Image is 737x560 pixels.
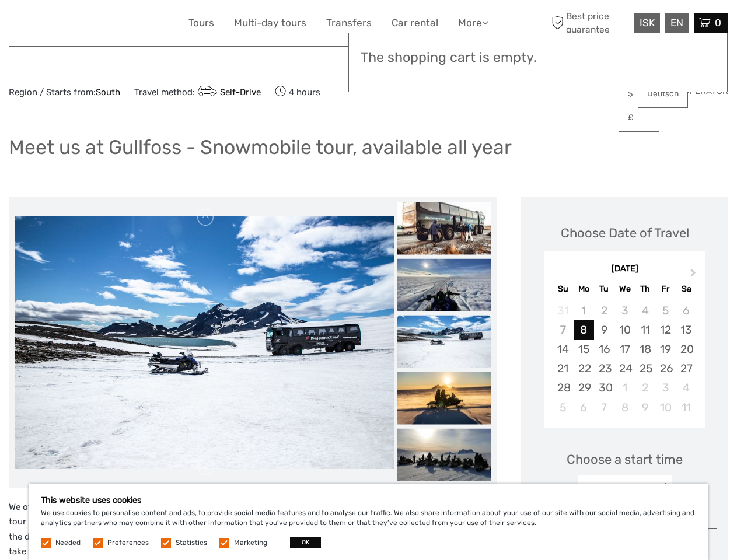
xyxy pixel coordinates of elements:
div: Choose Monday, September 8th, 2025 [574,320,594,339]
label: Needed [55,538,81,548]
div: Not available Saturday, September 6th, 2025 [676,301,696,320]
div: Choose Sunday, September 21st, 2025 [553,359,573,378]
div: Choose Friday, September 19th, 2025 [655,339,676,359]
span: Best price guarantee [549,10,631,36]
a: Self-Drive [195,87,261,97]
div: Choose Sunday, September 14th, 2025 [553,339,573,359]
div: Not available Sunday, August 31st, 2025 [553,301,573,320]
div: Choose Saturday, October 4th, 2025 [676,378,696,397]
a: Transfers [326,15,372,32]
img: ad198f935f404da486997d1a0a1435e5_slider_thumbnail.jpeg [397,428,491,481]
a: Car rental [392,15,438,32]
div: Choose Monday, September 22nd, 2025 [574,359,594,378]
div: EN [665,13,689,33]
div: Choose Thursday, October 2nd, 2025 [635,378,655,397]
button: OK [290,537,321,548]
div: Choose Friday, October 10th, 2025 [655,398,676,417]
div: month 2025-09 [548,301,701,417]
div: Choose Friday, September 12th, 2025 [655,320,676,339]
span: 0 [713,17,723,29]
span: Travel method: [134,83,261,100]
div: Choose Thursday, October 9th, 2025 [635,398,655,417]
label: Marketing [234,538,267,548]
div: We [614,281,635,297]
div: Choose Friday, October 3rd, 2025 [655,378,676,397]
div: Choose Saturday, October 11th, 2025 [676,398,696,417]
a: Tours [188,15,214,32]
a: £ [619,107,659,128]
div: Choose Saturday, September 27th, 2025 [676,359,696,378]
div: [DATE] [544,263,705,275]
div: Choose Thursday, September 25th, 2025 [635,359,655,378]
div: Choose Date of Travel [561,224,689,242]
div: Not available Wednesday, September 3rd, 2025 [614,301,635,320]
div: Choose Thursday, September 11th, 2025 [635,320,655,339]
div: Not available Tuesday, September 2nd, 2025 [594,301,614,320]
span: 4 hours [275,83,320,100]
div: Choose Wednesday, October 8th, 2025 [614,398,635,417]
span: ISK [640,17,655,29]
div: Th [635,281,655,297]
button: Next Month [685,266,704,285]
a: More [458,15,488,32]
div: Fr [655,281,676,297]
div: Mo [574,281,594,297]
div: Choose Wednesday, September 17th, 2025 [614,339,635,359]
label: Preferences [107,538,149,548]
div: Choose Saturday, September 20th, 2025 [676,339,696,359]
div: Choose Saturday, September 13th, 2025 [676,320,696,339]
img: 37538ee6f89a47639467a378e30162d7_slider_thumbnail.jpeg [397,372,491,424]
a: Deutsch [638,83,687,104]
div: Choose Wednesday, September 10th, 2025 [614,320,635,339]
h1: Meet us at Gullfoss - Snowmobile tour, available all year [9,135,512,159]
img: 00275727ef37440f947503cdf01fd311_slider_thumbnail.jpeg [397,315,491,367]
div: Choose Tuesday, September 16th, 2025 [594,339,614,359]
div: Choose Monday, October 6th, 2025 [574,398,594,417]
p: We're away right now. Please check back later! [16,20,132,30]
button: Open LiveChat chat widget [134,18,148,32]
div: Choose Sunday, October 5th, 2025 [553,398,573,417]
h5: This website uses cookies [41,495,696,505]
img: f459ce2f2d324778b513110cbcf2ad39_slider_thumbnail.jpg [397,258,491,311]
img: 3ce4cd7f5eb94b54826e7781d29ded75_slider_thumbnail.jpeg [397,202,491,254]
span: Region / Starts from: [9,86,120,99]
div: Choose Wednesday, September 24th, 2025 [614,359,635,378]
div: Not available Friday, September 5th, 2025 [655,301,676,320]
div: Tu [594,281,614,297]
a: Multi-day tours [234,15,306,32]
div: We use cookies to personalise content and ads, to provide social media features and to analyse ou... [29,484,708,560]
label: Statistics [176,538,207,548]
div: Not available Thursday, September 4th, 2025 [635,301,655,320]
div: Choose Wednesday, October 1st, 2025 [614,378,635,397]
div: Su [553,281,573,297]
div: Choose Thursday, September 18th, 2025 [635,339,655,359]
div: Not available Sunday, September 7th, 2025 [553,320,573,339]
div: 12:00 [611,482,639,497]
h3: The shopping cart is empty. [361,50,715,66]
div: Choose Tuesday, September 9th, 2025 [594,320,614,339]
div: Not available Monday, September 1st, 2025 [574,301,594,320]
div: Choose Monday, September 15th, 2025 [574,339,594,359]
span: Choose a start time [567,450,683,468]
div: Choose Sunday, September 28th, 2025 [553,378,573,397]
img: 00275727ef37440f947503cdf01fd311_main_slider.jpeg [15,216,394,469]
div: Sa [676,281,696,297]
div: Choose Tuesday, September 30th, 2025 [594,378,614,397]
a: $ [619,83,659,104]
div: Choose Tuesday, September 23rd, 2025 [594,359,614,378]
a: South [96,87,120,97]
div: Choose Monday, September 29th, 2025 [574,378,594,397]
div: Choose Friday, September 26th, 2025 [655,359,676,378]
div: Choose Tuesday, October 7th, 2025 [594,398,614,417]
